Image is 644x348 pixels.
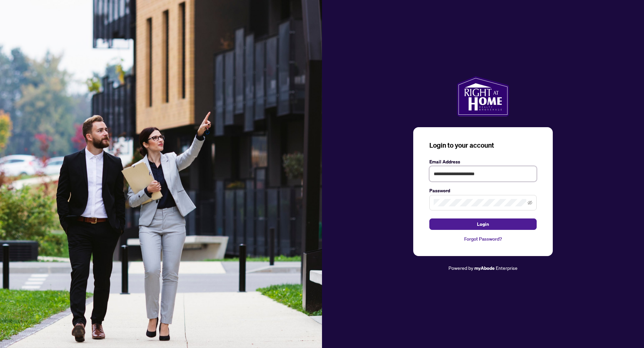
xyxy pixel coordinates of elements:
img: ma-logo [457,76,509,116]
label: Password [429,187,537,194]
span: Login [477,219,489,230]
span: Enterprise [496,265,518,271]
a: myAbode [474,264,495,272]
span: eye-invisible [528,200,532,205]
h3: Login to your account [429,141,537,150]
label: Email Address [429,158,537,165]
span: Powered by [448,265,473,271]
button: Login [429,218,537,230]
a: Forgot Password? [429,235,537,243]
